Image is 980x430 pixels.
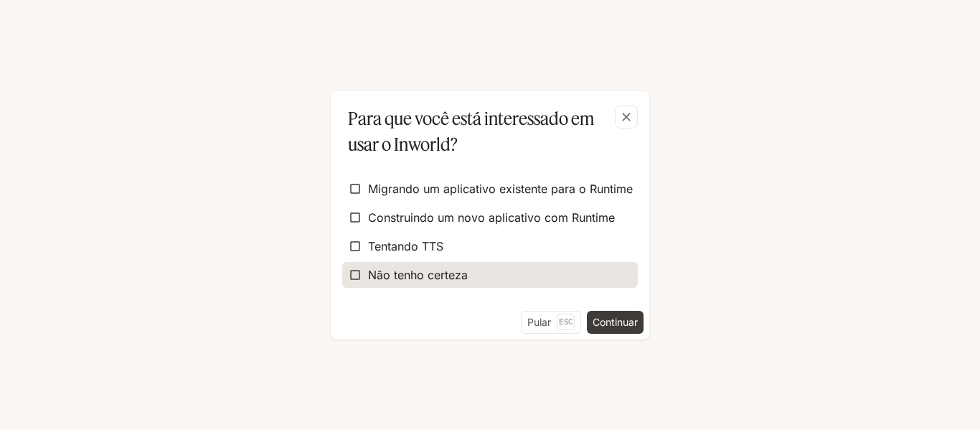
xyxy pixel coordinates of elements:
font: Tentando TTS [368,239,443,253]
font: Esc [559,317,573,327]
font: Não tenho certeza [368,268,468,282]
button: Continuar [587,311,644,334]
font: Migrando um aplicativo existente para o Runtime [368,182,633,196]
font: Pular [527,316,551,328]
font: Para que você está interessado em usar o Inworld? [348,108,594,155]
button: PularEsc [521,311,581,334]
font: Construindo um novo aplicativo com Runtime [368,210,615,225]
font: Continuar [593,316,638,328]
